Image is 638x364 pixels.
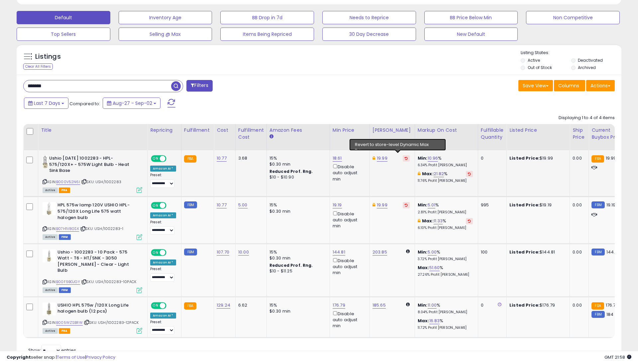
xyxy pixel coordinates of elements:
[56,279,80,285] a: B00F9BGJGY
[43,202,56,215] img: 3192amCHBaL._SL40_.jpg
[35,52,61,61] h5: Listings
[81,179,121,184] span: | SKU: USH/1002283
[41,127,145,134] div: Title
[333,257,365,276] div: Disable auto adjust min
[418,202,473,214] div: %
[418,318,429,324] b: Max:
[43,155,142,192] div: ASIN:
[333,127,367,134] div: Min Price
[509,302,565,308] div: $176.79
[377,202,387,208] a: 19.99
[591,201,604,208] small: FBM
[184,155,196,163] small: FBA
[372,302,386,309] a: 185.65
[165,250,176,255] span: OFF
[418,226,473,230] p: 6.10% Profit [PERSON_NAME]
[591,311,604,318] small: FBM
[43,187,58,193] span: All listings currently available for purchase on Amazon
[43,287,58,293] span: All listings currently available for purchase on Amazon
[269,127,327,134] div: Amazon Fees
[418,318,473,330] div: %
[217,155,227,162] a: 10.77
[43,234,58,240] span: All listings currently available for purchase on Amazon
[322,11,416,24] button: Needs to Reprice
[217,249,229,255] a: 107.70
[509,155,540,161] b: Listed Price:
[418,249,428,255] b: Min:
[238,127,264,141] div: Fulfillment Cost
[150,320,176,335] div: Preset:
[56,320,83,326] a: B005WZSBRW
[509,202,540,208] b: Listed Price:
[184,302,196,310] small: FBA
[591,302,604,310] small: FBA
[59,287,71,293] span: FBM
[481,302,501,308] div: 0
[103,98,160,109] button: Aug-27 - Sep-02
[573,202,584,208] div: 0.00
[150,220,176,235] div: Preset:
[269,249,325,255] div: 15%
[34,100,60,107] span: Last 7 Days
[333,163,365,182] div: Disable auto adjust min
[152,203,160,208] span: ON
[333,249,345,255] a: 144.81
[165,203,176,208] span: OFF
[186,80,212,92] button: Filters
[24,98,68,109] button: Last 7 Days
[578,65,596,70] label: Archived
[606,302,618,308] span: 176.79
[606,311,613,318] span: 184
[28,347,76,353] span: Show: entries
[558,82,579,89] span: Columns
[606,202,616,208] span: 19.19
[43,249,142,292] div: ASIN:
[269,308,325,314] div: $0.30 min
[150,259,176,265] div: Amazon AI *
[428,155,438,162] a: 10.96
[119,11,212,24] button: Inventory Age
[150,313,176,319] div: Amazon AI *
[372,249,387,255] a: 203.85
[269,134,273,140] small: Amazon Fees.
[434,218,443,224] a: 11.33
[509,302,540,308] b: Listed Price:
[573,249,584,255] div: 0.00
[17,11,110,24] button: Default
[152,303,160,308] span: ON
[418,179,473,183] p: 11.76% Profit [PERSON_NAME]
[49,155,130,176] b: Ushio [DATE] 1002283 - HPL-575/120X+ - 575W Light Bulb - Heat Sink Base
[418,264,429,271] b: Max:
[152,250,160,255] span: ON
[184,127,211,134] div: Fulfillment
[372,127,412,134] div: [PERSON_NAME]
[217,202,227,208] a: 10.77
[86,354,115,360] a: Privacy Policy
[481,127,504,141] div: Fulfillable Quantity
[559,115,615,121] div: Displaying 1 to 4 of 4 items
[57,302,138,316] b: USHIO HPL 575w /120X Long Life halogen bulb (12 pcs)
[269,255,325,261] div: $0.30 min
[113,100,152,107] span: Aug-27 - Sep-02
[217,302,230,309] a: 129.24
[57,202,138,222] b: HPL 575w lamp 120V USHIO HPL-575/120X Long Life 575 watt halogen bulb
[57,249,138,275] b: Ushio - 1002283 - 10 Pack - 575 Watt - T6 - HT/SNK - 3050 [PERSON_NAME] - Clear - Light Bulb
[56,179,80,185] a: B000V52N6I
[269,175,325,180] div: $10 - $10.90
[17,28,110,41] button: Top Sellers
[150,212,176,218] div: Amazon AI *
[43,302,56,316] img: 31LJxZuOtJL._SL40_.jpg
[418,127,475,134] div: Markup on Cost
[269,169,313,174] b: Reduced Prof. Rng.
[509,249,540,255] b: Listed Price:
[418,155,473,168] div: %
[150,166,176,172] div: Amazon AI *
[220,11,314,24] button: BB Drop in 7d
[84,320,139,325] span: | SKU: USH/1002283-12PACK
[184,249,197,255] small: FBM
[269,155,325,161] div: 15%
[418,210,473,215] p: 2.81% Profit [PERSON_NAME]
[528,57,540,63] label: Active
[418,257,473,261] p: 3.72% Profit [PERSON_NAME]
[59,187,70,193] span: FBA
